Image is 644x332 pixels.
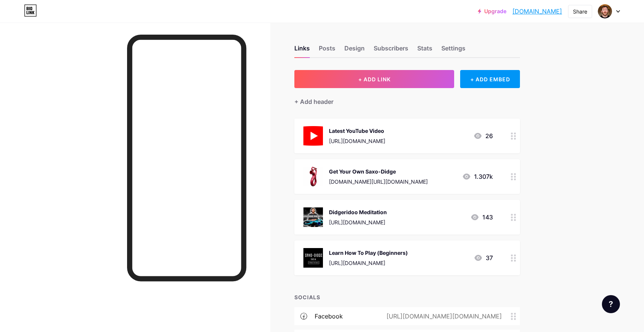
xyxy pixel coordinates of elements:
[473,131,493,140] div: 26
[417,44,432,57] div: Stats
[329,259,408,267] div: [URL][DOMAIN_NAME]
[319,44,335,57] div: Posts
[478,8,506,14] a: Upgrade
[303,207,323,227] img: Didgeridoo Meditation
[441,44,465,57] div: Settings
[329,218,387,226] div: [URL][DOMAIN_NAME]
[460,70,520,88] div: + ADD EMBED
[303,248,323,268] img: Learn How To Play (Beginners)
[512,7,562,16] a: [DOMAIN_NAME]
[598,4,612,18] img: strawberryman
[294,70,454,88] button: + ADD LINK
[358,76,391,82] span: + ADD LINK
[294,44,310,57] div: Links
[329,168,428,175] div: Get Your Own Saxo-Didge
[303,167,323,186] img: Get Your Own Saxo-Didge
[315,312,343,321] div: facebook
[329,249,408,257] div: Learn How To Play (Beginners)
[374,312,511,321] div: [URL][DOMAIN_NAME][DOMAIN_NAME]
[329,137,385,145] div: [URL][DOMAIN_NAME]
[329,127,385,135] div: Latest YouTube Video
[303,126,323,146] img: Latest YouTube Video
[374,44,408,57] div: Subscribers
[474,253,493,262] div: 37
[344,44,365,57] div: Design
[470,213,493,222] div: 143
[294,293,520,301] div: SOCIALS
[573,8,587,15] div: Share
[294,97,333,106] div: + Add header
[462,172,493,181] div: 1.307k
[329,178,428,186] div: [DOMAIN_NAME][URL][DOMAIN_NAME]
[329,208,387,216] div: Didgeridoo Meditation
